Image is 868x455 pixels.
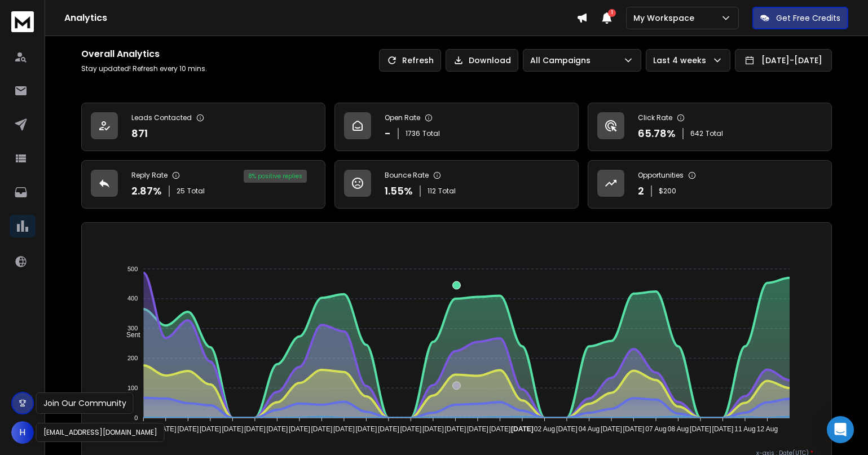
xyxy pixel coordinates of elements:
img: tab_keywords_by_traffic_grey.svg [112,65,121,74]
button: Refresh [379,49,441,72]
img: tab_domain_overview_orange.svg [30,65,39,74]
div: Domain Overview [43,67,101,74]
span: Sent [118,331,140,339]
div: Keywords by Traffic [125,67,190,74]
a: Open Rate-1736Total [334,103,579,151]
tspan: 0 [134,414,138,421]
p: Refresh [402,55,434,66]
span: 642 [690,129,703,138]
button: Download [446,49,518,72]
h1: Overall Analytics [81,47,207,61]
tspan: 200 [127,355,138,361]
p: My Workspace [633,12,699,24]
p: 65.78 % [638,126,676,142]
tspan: [DATE] [244,425,266,433]
tspan: [DATE] [333,425,355,433]
a: Click Rate65.78%642Total [588,103,832,151]
button: [DATE]-[DATE] [735,49,832,72]
img: logo_orange.svg [18,18,27,27]
a: Leads Contacted871 [81,103,325,151]
tspan: [DATE] [177,425,199,433]
p: 2 [638,183,644,199]
div: v 4.0.25 [32,18,55,27]
button: Get Free Credits [752,7,848,29]
h1: Analytics [64,11,576,25]
p: Reply Rate [131,171,168,180]
tspan: [DATE] [467,425,488,433]
p: Last 4 weeks [653,55,711,66]
tspan: [DATE] [601,425,622,433]
tspan: [DATE] [422,425,444,433]
tspan: [DATE] [311,425,332,433]
tspan: 11 Aug [735,425,756,433]
tspan: [DATE] [222,425,243,433]
tspan: [DATE] [355,425,377,433]
tspan: [DATE] [623,425,645,433]
p: - [385,126,391,142]
p: Get Free Credits [776,12,840,24]
tspan: 04 Aug [579,425,600,433]
p: Open Rate [385,113,420,122]
tspan: 07 Aug [646,425,667,433]
span: Total [706,129,723,138]
tspan: 400 [127,295,138,302]
tspan: [DATE] [289,425,310,433]
img: website_grey.svg [18,29,27,38]
p: All Campaigns [530,55,595,66]
a: Reply Rate2.87%25Total8% positive replies [81,160,325,209]
tspan: 12 Aug [757,425,778,433]
tspan: [DATE] [378,425,399,433]
tspan: 500 [127,266,138,272]
img: logo [11,11,34,32]
p: 1.55 % [385,183,413,199]
span: Total [422,129,440,138]
tspan: [DATE] [155,425,177,433]
tspan: 08 Aug [668,425,689,433]
p: Leads Contacted [131,113,192,122]
span: 1 [608,9,616,17]
div: Open Intercom Messenger [827,416,854,443]
div: 8 % positive replies [244,170,307,183]
span: 25 [177,187,185,196]
tspan: 300 [127,325,138,332]
tspan: [DATE] [690,425,711,433]
p: $ 200 [659,187,676,196]
tspan: [DATE] [200,425,221,433]
div: [EMAIL_ADDRESS][DOMAIN_NAME] [36,423,165,442]
p: Download [469,55,511,66]
p: Stay updated! Refresh every 10 mins. [81,64,207,73]
a: Bounce Rate1.55%112Total [334,160,579,209]
button: H [11,421,34,444]
tspan: [DATE] [556,425,578,433]
p: Bounce Rate [385,171,429,180]
tspan: [DATE] [266,425,288,433]
tspan: 100 [127,385,138,391]
p: 2.87 % [131,183,162,199]
p: Opportunities [638,171,684,180]
div: Join Our Community [36,392,134,414]
span: 112 [428,187,436,196]
tspan: [DATE] [712,425,734,433]
tspan: 02 Aug [534,425,555,433]
span: Total [187,187,205,196]
tspan: [DATE] [511,425,534,433]
span: 1736 [406,129,420,138]
div: Domain: [URL] [29,29,80,38]
p: Click Rate [638,113,672,122]
a: Opportunities2$200 [588,160,832,209]
p: 871 [131,126,148,142]
tspan: [DATE] [445,425,466,433]
tspan: [DATE] [400,425,421,433]
tspan: [DATE] [490,425,511,433]
span: Total [438,187,456,196]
